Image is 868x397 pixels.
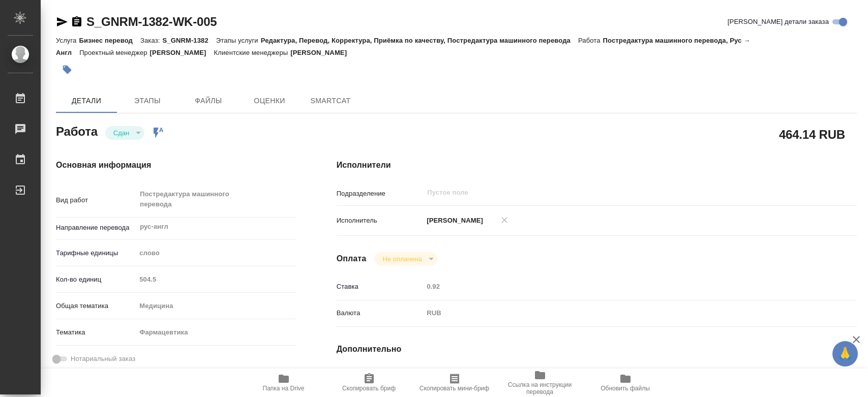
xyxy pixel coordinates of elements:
p: [PERSON_NAME] [290,49,354,56]
p: Заказ: [140,37,162,44]
div: слово [136,245,295,262]
p: Валюта [337,308,424,318]
span: Обновить файлы [601,385,650,392]
div: Фармацевтика [136,324,295,341]
p: Проектный менеджер [79,49,149,56]
span: Файлы [184,95,233,107]
button: Не оплачена [379,255,425,263]
input: Пустое поле [426,187,789,199]
button: Добавить тэг [56,58,78,81]
h4: Основная информация [56,159,296,171]
p: [PERSON_NAME] [150,49,214,56]
p: [PERSON_NAME] [423,216,483,226]
span: Нотариальный заказ [71,354,135,364]
span: Детали [62,95,111,107]
p: Направление перевода [56,223,136,233]
button: Скопировать мини-бриф [412,369,497,397]
p: Услуга [56,37,79,44]
span: Папка на Drive [263,385,305,392]
p: Кол-во единиц [56,274,136,285]
span: 🙏 [836,343,854,364]
div: Сдан [374,252,437,266]
span: Этапы [123,95,172,107]
button: Скопировать бриф [326,369,412,397]
button: Папка на Drive [241,369,326,397]
p: S_GNRM-1382 [162,37,216,44]
p: Тематика [56,327,136,338]
button: Сдан [110,129,132,137]
p: Подразделение [337,189,424,199]
span: Ссылка на инструкции перевода [503,381,577,395]
a: S_GNRM-1382-WK-005 [86,15,217,28]
button: Обновить файлы [583,369,668,397]
p: Этапы услуги [216,37,261,44]
p: Вид работ [56,195,136,205]
p: Клиентские менеджеры [214,49,291,56]
div: Медицина [136,297,295,315]
span: SmartCat [306,95,355,107]
div: Сдан [105,126,144,140]
span: [PERSON_NAME] детали заказа [728,17,829,27]
h2: 464.14 RUB [779,126,845,143]
h2: Работа [56,121,98,140]
p: Тарифные единицы [56,248,136,258]
input: Пустое поле [136,272,295,287]
button: Скопировать ссылку для ЯМессенджера [56,16,68,28]
p: Редактура, Перевод, Корректура, Приёмка по качеству, Постредактура машинного перевода [261,37,578,44]
h4: Оплата [337,253,367,265]
div: RUB [423,304,813,322]
span: Скопировать бриф [342,385,396,392]
button: Ссылка на инструкции перевода [497,369,583,397]
h4: Дополнительно [337,343,857,355]
h4: Исполнители [337,159,857,171]
span: Оценки [245,95,294,107]
span: Скопировать мини-бриф [420,385,489,392]
p: Ставка [337,282,424,292]
p: Работа [578,37,603,44]
p: Общая тематика [56,301,136,311]
input: Пустое поле [423,279,813,294]
button: 🙏 [832,341,858,367]
button: Скопировать ссылку [71,16,83,28]
p: Бизнес перевод [79,37,140,44]
p: Исполнитель [337,216,424,226]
